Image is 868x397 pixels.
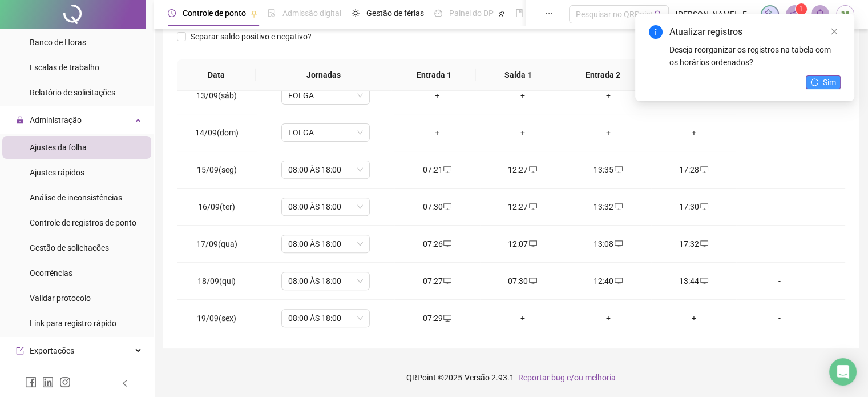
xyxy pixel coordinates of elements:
[168,9,176,17] span: clock-circle
[30,63,99,72] span: Escalas de trabalho
[16,116,24,124] span: lock
[660,163,728,176] div: 17:28
[575,126,642,139] div: +
[830,27,838,35] span: close
[613,240,623,248] span: desktop
[442,203,451,211] span: desktop
[498,10,505,17] span: pushpin
[442,240,451,248] span: desktop
[197,276,236,286] span: 18/09(qui)
[442,277,451,285] span: desktop
[196,91,237,100] span: 13/09(sáb)
[815,9,825,19] span: bell
[403,200,471,213] div: 07:30
[30,88,115,97] span: Relatório de solicitações
[186,30,316,43] span: Separar saldo positivo e negativo?
[575,200,642,213] div: 13:32
[403,126,471,139] div: +
[823,76,836,89] span: Sim
[575,312,642,324] div: +
[198,202,235,211] span: 16/09(ter)
[790,9,800,19] span: notification
[575,238,642,250] div: 13:08
[403,163,471,176] div: 07:21
[195,128,239,137] span: 14/09(dom)
[30,218,136,227] span: Controle de registros de ponto
[799,5,803,13] span: 1
[528,203,537,211] span: desktop
[25,376,37,388] span: facebook
[30,346,74,355] span: Exportações
[30,193,122,202] span: Análise de inconsistências
[288,161,363,178] span: 08:00 ÀS 18:00
[465,373,490,382] span: Versão
[42,376,54,388] span: linkedin
[828,25,841,38] a: Close
[476,59,560,91] th: Saída 1
[518,373,616,382] span: Reportar bug e/ou melhoria
[449,9,494,18] span: Painel do DP
[613,203,623,211] span: desktop
[59,376,71,388] span: instagram
[489,126,556,139] div: +
[30,143,87,152] span: Ajustes da folha
[30,319,116,328] span: Link para registro rápido
[528,166,537,174] span: desktop
[391,59,476,91] th: Entrada 1
[288,310,363,327] span: 08:00 ÀS 18:00
[745,163,813,176] div: -
[489,163,556,176] div: 12:27
[196,239,237,248] span: 17/09(qua)
[745,275,813,287] div: -
[806,75,841,89] button: Sim
[442,166,451,174] span: desktop
[699,203,708,211] span: desktop
[197,314,236,323] span: 19/09(sex)
[256,59,391,91] th: Jornadas
[442,314,451,322] span: desktop
[560,59,645,91] th: Entrada 2
[810,78,818,86] span: reload
[489,312,556,324] div: +
[288,272,363,290] span: 08:00 ÀS 18:00
[288,235,363,252] span: 08:00 ÀS 18:00
[660,126,728,139] div: +
[288,87,363,104] span: FOLGA
[654,10,663,19] span: search
[403,312,471,324] div: 07:29
[764,8,776,21] img: sparkle-icon.fc2bf0ac1784a2077858766a79e2daf3.svg
[545,9,553,17] span: ellipsis
[660,312,728,324] div: +
[575,163,642,176] div: 13:35
[649,25,663,39] span: info-circle
[528,240,537,248] span: desktop
[288,124,363,141] span: FOLGA
[660,238,728,250] div: 17:32
[669,43,841,69] div: Deseja reorganizar os registros na tabela com os horários ordenados?
[699,277,708,285] span: desktop
[30,243,109,252] span: Gestão de solicitações
[699,166,708,174] span: desktop
[613,166,623,174] span: desktop
[745,126,813,139] div: -
[288,198,363,215] span: 08:00 ÀS 18:00
[489,89,556,102] div: +
[30,168,84,177] span: Ajustes rápidos
[489,275,556,287] div: 07:30
[121,379,129,387] span: left
[528,277,537,285] span: desktop
[282,9,341,18] span: Admissão digital
[837,6,854,23] img: 20511
[16,347,24,355] span: export
[613,277,623,285] span: desktop
[352,9,360,17] span: sun
[251,10,257,17] span: pushpin
[30,268,72,278] span: Ocorrências
[489,200,556,213] div: 12:27
[403,275,471,287] div: 07:27
[676,8,754,21] span: [PERSON_NAME] - FARMÁCIA MERAKI
[660,275,728,287] div: 13:44
[829,358,857,386] div: Open Intercom Messenger
[30,115,82,125] span: Administração
[575,275,642,287] div: 12:40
